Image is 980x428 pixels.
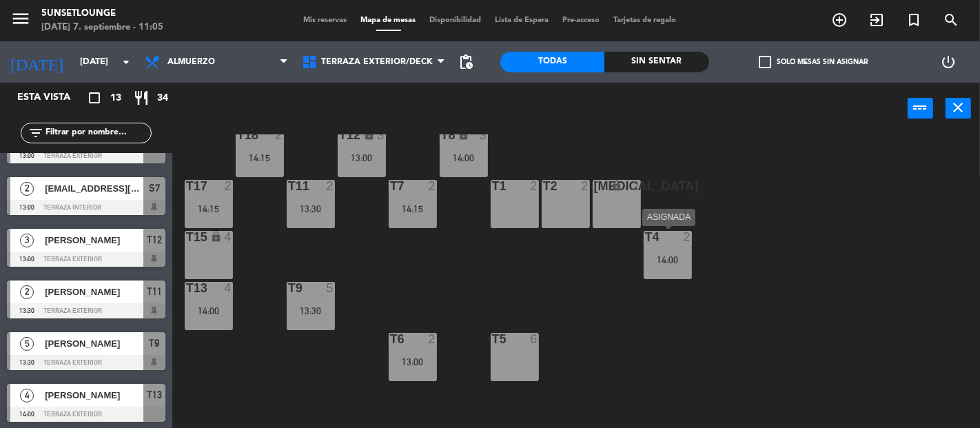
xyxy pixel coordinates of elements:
[150,335,160,351] span: T9
[275,129,283,141] div: 2
[147,283,162,300] span: T11
[530,333,538,345] div: 6
[479,129,487,141] div: 3
[133,90,150,106] i: restaurant
[683,231,691,243] div: 2
[428,180,436,192] div: 2
[287,306,335,316] div: 13:30
[500,52,604,72] div: Todas
[868,12,885,28] i: exit_to_app
[326,180,334,192] div: 2
[543,180,544,192] div: T2
[287,204,335,214] div: 13:30
[604,52,708,72] div: Sin sentar
[45,181,143,196] span: [EMAIL_ADDRESS][DOMAIN_NAME]
[632,180,640,192] div: 2
[377,129,385,141] div: 3
[45,285,143,299] span: [PERSON_NAME]
[45,233,143,247] span: [PERSON_NAME]
[210,231,222,243] i: lock
[147,387,162,403] span: T13
[297,17,354,24] span: Mis reservas
[185,306,233,316] div: 14:00
[41,21,163,34] div: [DATE] 7. septiembre - 11:05
[326,282,334,294] div: 5
[167,57,215,67] span: Almuerzo
[20,337,34,351] span: 5
[759,56,771,68] span: check_box_outline_blank
[607,17,684,24] span: Tarjetas de regalo
[186,231,187,243] div: t15
[644,255,692,265] div: 14:00
[10,8,31,29] i: menu
[941,54,957,70] i: power_settings_new
[458,54,474,70] span: pending_actions
[950,99,967,116] i: close
[149,180,160,196] span: S7
[237,129,238,141] div: T18
[288,180,289,192] div: T11
[611,180,622,192] i: lock
[86,90,103,106] i: crop_square
[906,12,922,28] i: turned_in_not
[390,333,391,345] div: T6
[354,17,423,24] span: Mapa de mesas
[440,153,488,163] div: 14:00
[45,388,143,402] span: [PERSON_NAME]
[224,282,232,294] div: 4
[645,231,646,243] div: T4
[118,54,134,70] i: arrow_drop_down
[20,182,34,196] span: 2
[441,129,442,141] div: T8
[157,90,168,106] span: 34
[45,336,143,351] span: [PERSON_NAME]
[943,12,959,28] i: search
[7,90,99,106] div: Esta vista
[389,204,437,214] div: 14:15
[489,17,556,24] span: Lista de Espera
[831,12,848,28] i: add_circle_outline
[185,204,233,214] div: 14:15
[20,234,34,247] span: 3
[41,7,163,21] div: 5unsetlounge
[556,17,607,24] span: Pre-acceso
[946,98,971,119] button: close
[642,209,695,226] div: ASIGNADA
[338,153,386,163] div: 13:00
[224,231,232,243] div: 4
[236,153,284,163] div: 14:15
[581,180,589,192] div: 2
[423,17,489,24] span: Disponibilidad
[363,129,375,141] i: lock
[288,282,289,294] div: T9
[147,232,162,248] span: T12
[224,180,232,192] div: 2
[390,180,391,192] div: T7
[912,99,929,116] i: power_input
[44,125,151,141] input: Filtrar por nombre...
[20,285,34,299] span: 2
[186,180,187,192] div: t17
[458,129,469,141] i: lock
[321,57,433,67] span: Terraza exterior/deck
[389,357,437,367] div: 13:00
[908,98,933,119] button: power_input
[110,90,121,106] span: 13
[28,125,44,141] i: filter_list
[186,282,187,294] div: T13
[10,8,31,34] button: menu
[530,180,538,192] div: 2
[759,56,868,68] label: Solo mesas sin asignar
[339,129,340,141] div: T12
[428,333,436,345] div: 2
[20,389,34,402] span: 4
